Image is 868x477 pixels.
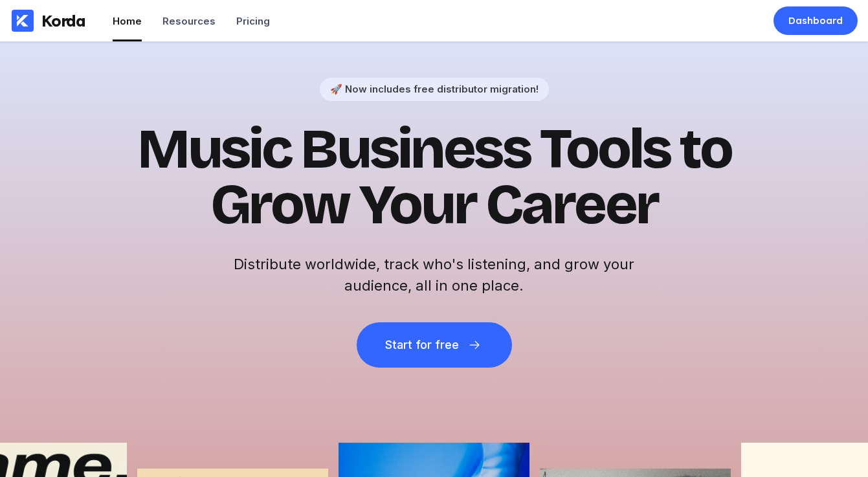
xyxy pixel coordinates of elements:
button: Start for free [357,322,512,368]
div: Dashboard [788,14,843,27]
a: Dashboard [773,6,858,35]
div: Home [113,15,142,27]
div: Korda [41,11,85,30]
div: Pricing [236,15,270,27]
div: 🚀 Now includes free distributor migration! [330,83,539,95]
div: Start for free [385,338,459,351]
h1: Music Business Tools to Grow Your Career [117,122,751,233]
div: Resources [162,15,216,27]
h2: Distribute worldwide, track who's listening, and grow your audience, all in one place. [227,254,641,296]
